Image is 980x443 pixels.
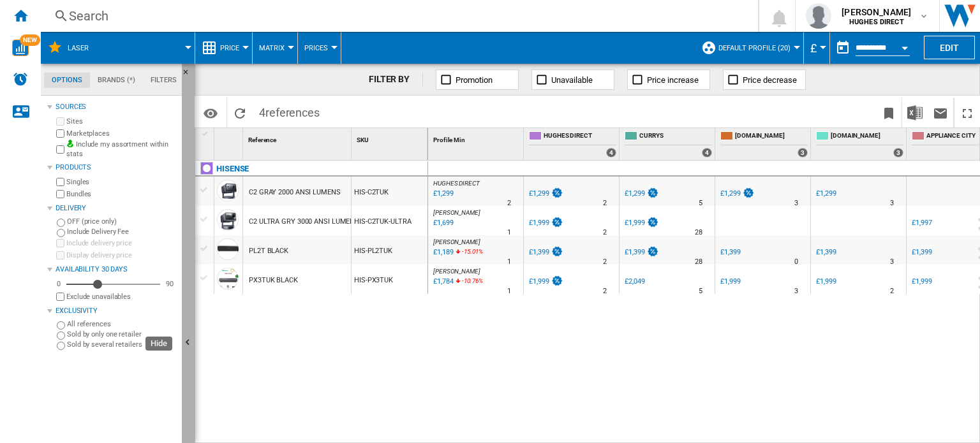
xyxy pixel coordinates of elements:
button: £ [810,32,823,64]
button: Price increase [627,69,710,90]
div: Sort None [217,128,242,148]
div: Availability 30 Days [56,265,177,275]
div: £1,399 [718,246,740,259]
div: HUGHES DIRECT 4 offers sold by HUGHES DIRECT [526,128,619,160]
span: [PERSON_NAME] [433,268,480,275]
label: OFF (price only) [67,217,177,226]
img: mysite-bg-18x18.png [66,140,74,147]
div: Products [56,163,177,173]
input: Include my assortment within stats [56,142,64,157]
span: [PERSON_NAME] [433,209,480,216]
div: Delivery [56,203,177,214]
span: [DOMAIN_NAME] [831,131,903,142]
div: PL2T BLACK [249,236,288,266]
div: £1,999 [625,219,644,227]
div: £1,299 [529,189,549,198]
div: 4 offers sold by CURRYS [702,148,712,157]
div: Delivery Time : 5 days [699,197,702,210]
div: 3 offers sold by AMAZON.CO.UK [798,148,808,157]
div: Matrix [259,32,291,64]
div: Profile Min Sort None [431,128,523,148]
div: Last updated : Tuesday, 14 October 2025 22:51 [431,246,453,259]
input: Bundles [56,190,64,198]
button: Price decrease [723,69,806,90]
span: Reference [248,136,276,143]
button: Download in Excel [902,98,928,127]
div: Delivery Time : 0 day [794,256,798,268]
div: SKU Sort None [354,128,427,148]
div: Delivery Time : 2 days [507,197,511,210]
div: Delivery Time : 3 days [890,197,894,210]
i: % [461,246,468,261]
button: Edit [924,36,975,59]
div: C2 GRAY 2000 ANSI LUMENS [249,178,341,207]
img: alerts-logo.svg [13,71,28,87]
label: Sites [66,117,177,126]
label: Sold by several retailers [67,340,177,349]
img: promotionV3.png [742,187,755,198]
div: Delivery Time : 2 days [890,285,894,298]
div: £1,399 [623,246,659,259]
div: £1,299 [814,187,836,200]
div: Delivery Time : 1 day [507,226,511,239]
img: promotionV3.png [646,246,659,257]
div: Delivery Time : 3 days [794,197,798,210]
input: All references [57,321,65,330]
div: Sources [56,102,177,112]
div: £1,399 [814,246,836,259]
div: £1,999 [816,277,836,286]
div: £2,049 [623,275,644,288]
div: £1,399 [816,248,836,256]
span: Promotion [456,75,493,85]
input: Sold by several retailers [57,342,65,350]
div: £1,999 [529,219,549,227]
img: promotionV3.png [646,217,659,228]
div: CURRYS 4 offers sold by CURRYS [622,128,715,160]
span: Matrix [259,44,285,52]
div: Search [69,7,725,25]
input: OFF (price only) [57,219,65,227]
span: £ [810,41,817,55]
div: £1,299 [625,189,644,198]
input: Display delivery price [56,251,64,259]
div: Delivery Time : 1 day [507,285,511,298]
md-tab-item: Options [44,73,90,88]
div: Sort None [246,128,351,148]
img: excel-24x24.png [907,105,923,120]
div: Delivery Time : 3 days [890,256,894,268]
span: -15.01 [462,248,478,255]
img: promotionV3.png [646,187,659,198]
div: HIS-C2TUK [352,177,427,206]
span: NEW [20,34,40,46]
div: £1,399 [720,248,740,256]
div: £1,299 [720,189,740,198]
button: Default profile (20) [718,32,797,64]
div: Click to filter on that brand [216,161,249,177]
div: £1,999 [527,275,563,288]
div: Exclusivity [56,306,177,316]
label: Singles [66,177,177,187]
img: wise-card.svg [12,40,29,56]
label: Display delivery price [66,251,177,260]
div: laser [47,32,188,64]
md-slider: Availability [66,278,160,291]
div: Delivery Time : 3 days [794,285,798,298]
div: £1,399 [912,248,932,256]
b: HUGHES DIRECT [849,18,904,26]
div: Last updated : Tuesday, 14 October 2025 22:51 [431,275,453,288]
span: HUGHES DIRECT [544,131,616,142]
input: Include delivery price [56,239,64,247]
label: Exclude unavailables [66,292,177,301]
input: Marketplaces [56,129,64,138]
label: Include my assortment within stats [66,140,177,159]
span: HUGHES DIRECT [433,180,480,187]
md-tab-item: Filters [143,73,184,88]
div: Delivery Time : 2 days [603,285,607,298]
div: 4 offers sold by HUGHES DIRECT [606,148,616,157]
div: Delivery Time : 28 days [695,256,702,268]
div: £1,997 [910,217,932,229]
div: £1,399 [529,248,549,256]
div: £1,299 [527,187,563,200]
span: SKU [357,136,369,143]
